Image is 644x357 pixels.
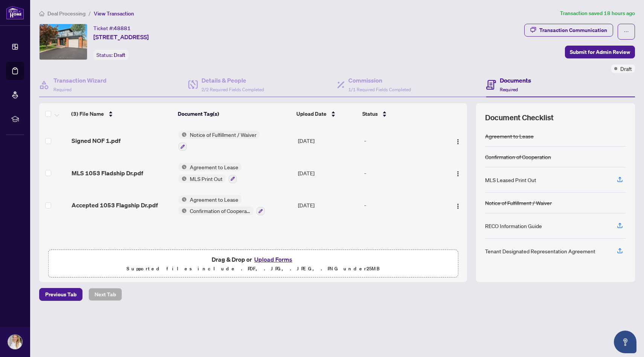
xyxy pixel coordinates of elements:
article: Transaction saved 18 hours ago [560,9,635,18]
p: Supported files include .PDF, .JPG, .JPEG, .PNG under 25 MB [53,264,453,273]
span: Signed NOF 1.pdf [72,136,121,145]
button: Status IconAgreement to LeaseStatus IconConfirmation of Cooperation [179,195,265,216]
button: Upload Forms [252,254,295,264]
span: Deal Processing [47,10,85,17]
div: Agreement to Lease [485,132,534,140]
img: IMG-W12324926_1.jpg [40,24,87,60]
span: (3) File Name [71,110,104,118]
button: Logo [452,135,464,147]
button: Status IconAgreement to LeaseStatus IconMLS Print Out [179,163,241,183]
button: Logo [452,199,464,211]
h4: Documents [500,76,531,85]
th: Document Tag(s) [175,103,293,124]
div: - [364,136,441,145]
span: home [39,11,44,16]
span: Submit for Admin Review [570,46,630,58]
span: Drag & Drop or [212,254,295,264]
span: Status [362,110,378,118]
div: Tenant Designated Representation Agreement [485,247,595,255]
div: Ticket #: [93,24,131,32]
th: (3) File Name [68,103,175,124]
button: Status IconNotice of Fulfillment / Waiver [179,130,259,151]
h4: Commission [348,76,411,85]
button: Next Tab [89,288,122,301]
span: Accepted 1053 Flagship Dr.pdf [72,201,158,210]
img: Status Icon [179,163,187,171]
span: Upload Date [296,110,327,118]
img: Status Icon [179,195,187,204]
span: ellipsis [624,29,629,34]
button: Submit for Admin Review [565,46,635,58]
span: Draft [114,52,125,58]
span: Previous Tab [45,288,76,300]
img: Logo [455,203,461,209]
h4: Details & People [201,76,264,85]
span: 1/1 Required Fields Completed [348,87,411,92]
div: - [364,169,441,177]
img: logo [6,6,24,20]
th: Upload Date [293,103,359,124]
span: MLS Print Out [187,175,226,183]
span: 2/2 Required Fields Completed [201,87,264,92]
span: Confirmation of Cooperation [187,207,253,215]
div: Confirmation of Cooperation [485,153,551,161]
td: [DATE] [295,189,361,222]
span: Agreement to Lease [187,195,241,204]
div: Status: [93,50,128,60]
img: Logo [455,171,461,177]
th: Status [359,103,442,124]
span: Required [53,87,72,92]
div: - [364,201,441,209]
td: [DATE] [295,157,361,189]
span: Document Checklist [485,112,554,123]
li: / [89,9,91,18]
span: Agreement to Lease [187,163,241,171]
img: Status Icon [179,175,187,183]
span: Required [500,87,518,92]
img: Profile Icon [8,335,22,349]
div: MLS Leased Print Out [485,176,536,184]
div: Notice of Fulfillment / Waiver [485,199,552,207]
span: [STREET_ADDRESS] [93,32,149,41]
img: Logo [455,139,461,145]
h4: Transaction Wizard [53,76,107,85]
div: RECO Information Guide [485,222,542,230]
span: 48881 [114,25,131,32]
span: View Transaction [94,10,134,17]
button: Previous Tab [39,288,82,301]
button: Transaction Communication [524,24,613,37]
span: MLS 1053 Fladship Dr.pdf [72,169,143,178]
div: Transaction Communication [539,24,607,36]
span: Notice of Fulfillment / Waiver [187,130,259,139]
td: [DATE] [295,124,361,157]
span: Drag & Drop orUpload FormsSupported files include .PDF, .JPG, .JPEG, .PNG under25MB [49,250,458,278]
button: Open asap [614,331,636,353]
span: Draft [620,64,632,73]
button: Logo [452,167,464,179]
img: Status Icon [179,207,187,215]
img: Status Icon [179,130,187,139]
